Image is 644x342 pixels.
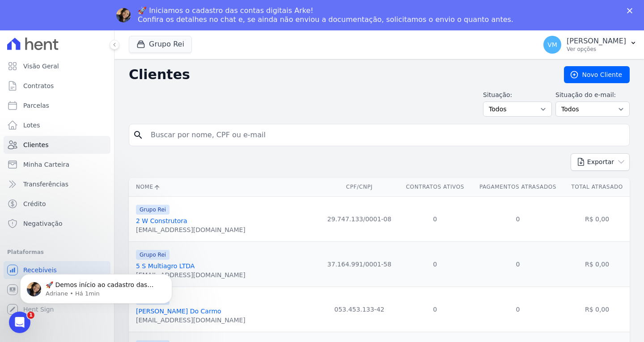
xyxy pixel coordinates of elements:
a: Parcelas [4,97,110,114]
td: 053.453.133-42 [320,287,399,332]
span: 1 [27,312,34,319]
span: Transferências [23,180,68,189]
iframe: Intercom live chat [9,312,30,333]
th: CPF/CNPJ [320,178,399,196]
div: 🚀 Iniciamos o cadastro das contas digitais Arke! Confira os detalhes no chat e, se ainda não envi... [138,6,513,24]
button: Exportar [571,153,630,171]
span: Grupo Rei [136,205,169,215]
span: Clientes [23,140,48,149]
a: Negativação [4,215,110,232]
img: Profile image for Adriane [116,8,131,22]
i: search [133,130,144,140]
p: Message from Adriane, sent Há 1min [39,34,154,42]
a: Conta Hent [4,281,110,299]
a: Novo Cliente [564,66,630,83]
td: 0 [399,287,471,332]
label: Situação: [483,90,552,100]
span: Parcelas [23,101,49,110]
div: [EMAIL_ADDRESS][DOMAIN_NAME] [136,316,246,325]
button: VM [PERSON_NAME] Ver opções [536,32,644,57]
span: Grupo Rei [136,250,169,260]
span: Minha Carteira [23,160,69,169]
input: Buscar por nome, CPF ou e-mail [145,126,626,144]
span: Lotes [23,121,40,130]
button: Grupo Rei [129,36,192,53]
span: 🚀 Demos início ao cadastro das Contas Digitais Arke! Iniciamos a abertura para clientes do modelo... [39,26,153,211]
span: Negativação [23,219,63,228]
a: Lotes [4,116,110,134]
div: Fechar [627,8,636,13]
div: [EMAIL_ADDRESS][DOMAIN_NAME] [136,270,246,279]
td: 0 [399,196,471,241]
label: Situação do e-mail: [555,90,630,100]
th: Pagamentos Atrasados [471,178,564,196]
p: [PERSON_NAME] [567,37,626,46]
a: Recebíveis [4,261,110,279]
a: Minha Carteira [4,156,110,173]
a: 2 W Construtora [136,217,187,224]
div: [EMAIL_ADDRESS][DOMAIN_NAME] [136,225,246,234]
a: Contratos [4,77,110,95]
td: 37.164.991/0001-58 [320,241,399,287]
span: Visão Geral [23,62,59,71]
p: Ver opções [567,46,626,53]
td: R$ 0,00 [564,287,630,332]
td: 0 [471,196,564,241]
td: 0 [399,241,471,287]
td: 0 [471,241,564,287]
iframe: Intercom notifications mensagem [7,255,186,318]
span: Contratos [23,81,54,90]
span: Crédito [23,199,46,208]
th: Contratos Ativos [399,178,471,196]
span: VM [547,42,557,48]
th: Total Atrasado [564,178,630,196]
a: Crédito [4,195,110,213]
td: 29.747.133/0001-08 [320,196,399,241]
td: R$ 0,00 [564,196,630,241]
a: Clientes [4,136,110,154]
th: Nome [129,178,320,196]
td: R$ 0,00 [564,241,630,287]
td: 0 [471,287,564,332]
h2: Clientes [129,67,550,83]
a: Visão Geral [4,57,110,75]
div: Plataformas [7,247,107,258]
a: Transferências [4,175,110,193]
